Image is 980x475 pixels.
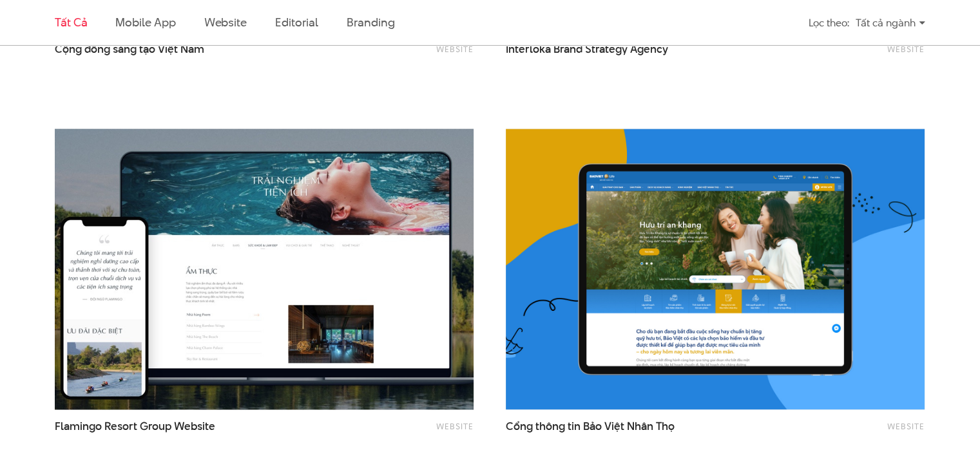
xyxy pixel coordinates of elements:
[347,14,394,30] a: Branding
[115,14,175,30] a: Mobile app
[55,418,102,434] span: Flamingo
[140,418,171,434] span: Group
[856,12,925,34] div: Tất cả ngành
[604,418,624,434] span: Việt
[174,418,215,434] span: Website
[506,419,736,449] a: Cổng thông tin Bảo Việt Nhân Thọ
[627,418,653,434] span: Nhân
[84,41,110,57] span: đồng
[158,41,178,57] span: Việt
[809,12,849,34] div: Lọc theo:
[583,418,602,434] span: Bảo
[55,41,82,57] span: Cộng
[506,41,551,57] span: Interloka
[887,420,925,432] a: Website
[630,41,668,57] span: Agency
[506,42,736,71] a: Interloka Brand Strategy Agency
[585,41,628,57] span: Strategy
[55,419,285,449] a: Flamingo Resort Group Website
[436,43,474,55] a: Website
[553,41,582,57] span: Brand
[55,42,285,71] a: Cộng đồng sáng tạo Việt Nam
[113,41,137,57] span: sáng
[275,14,318,30] a: Editorial
[506,418,533,434] span: Cổng
[104,418,137,434] span: Resort
[139,41,155,57] span: tạo
[204,14,247,30] a: Website
[535,418,565,434] span: thông
[180,41,204,57] span: Nam
[887,43,925,55] a: Website
[656,418,675,434] span: Thọ
[436,420,474,432] a: Website
[568,418,581,434] span: tin
[55,14,87,30] a: Tất cả
[506,129,925,409] img: Website mới Bảo Việt Nhân Thọ
[34,115,495,423] img: Flamingo Resort DaiLai & CatBa Website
